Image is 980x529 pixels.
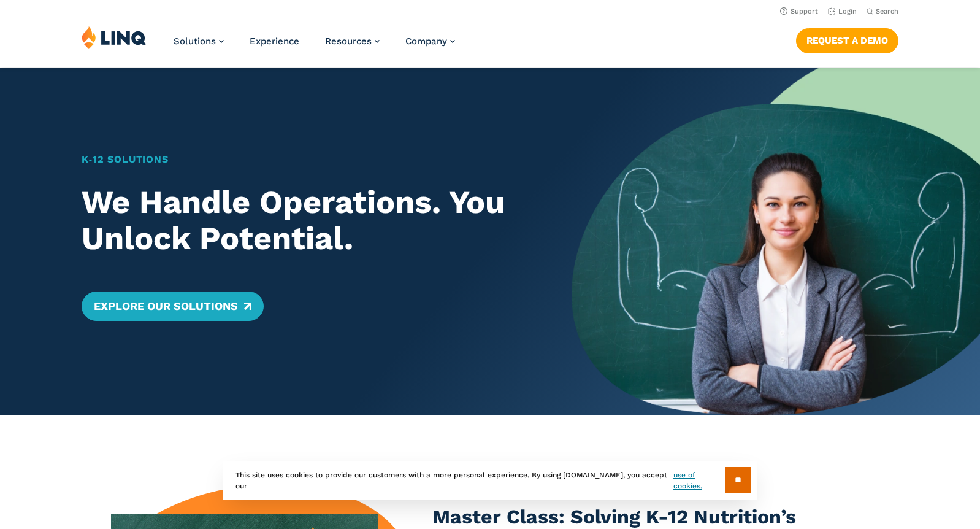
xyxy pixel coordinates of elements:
h1: K‑12 Solutions [82,152,532,167]
img: LINQ | K‑12 Software [82,26,147,49]
a: Explore Our Solutions [82,292,264,321]
div: This site uses cookies to provide our customers with a more personal experience. By using [DOMAIN... [223,461,757,500]
a: Login [828,7,857,15]
img: Home Banner [572,68,980,415]
h2: We Handle Operations. You Unlock Potential. [82,184,532,258]
nav: Primary Navigation [174,26,455,66]
a: Experience [250,36,299,47]
a: Resources [325,36,380,47]
a: Support [780,7,818,15]
span: Resources [325,36,372,47]
button: Open Search Bar [867,7,898,16]
a: Solutions [174,36,224,47]
span: Company [405,36,447,47]
nav: Button Navigation [796,26,898,53]
a: Request a Demo [796,28,898,53]
a: Company [405,36,455,47]
a: use of cookies. [673,469,725,492]
span: Solutions [174,36,216,47]
span: Search [876,7,898,15]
